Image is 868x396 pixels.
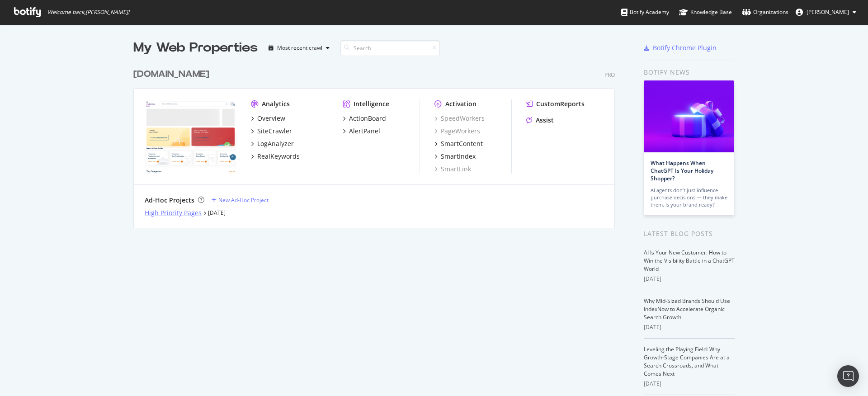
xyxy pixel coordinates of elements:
[265,41,333,55] button: Most recent crawl
[133,68,209,81] div: [DOMAIN_NAME]
[651,187,727,208] div: AI agents don’t just influence purchase decisions — they make them. Is your brand ready?
[262,99,290,108] div: Analytics
[445,99,476,108] div: Activation
[536,116,554,125] div: Assist
[434,127,480,136] a: PageWorkers
[251,139,294,148] a: LogAnalyzer
[644,80,734,152] img: What Happens When ChatGPT Is Your Holiday Shopper?
[47,9,129,16] span: Welcome back, [PERSON_NAME] !
[644,43,717,52] a: Botify Chrome Plugin
[354,99,389,108] div: Intelligence
[434,139,483,148] a: SmartContent
[133,39,258,57] div: My Web Properties
[434,152,476,161] a: SmartIndex
[145,196,194,205] div: Ad-Hoc Projects
[257,114,285,123] div: Overview
[644,380,735,388] div: [DATE]
[145,99,236,173] img: tradeindia.com
[644,249,735,273] a: AI Is Your New Customer: How to Win the Visibility Battle in a ChatGPT World
[133,57,622,228] div: grid
[212,196,269,204] a: New Ad-Hoc Project
[807,8,849,16] span: Amit Bharadwaj
[434,114,485,123] a: SpeedWorkers
[251,114,285,123] a: Overview
[133,68,213,81] a: [DOMAIN_NAME]
[257,139,294,148] div: LogAnalyzer
[621,8,669,17] div: Botify Academy
[441,139,483,148] div: SmartContent
[343,127,380,136] a: AlertPanel
[441,152,476,161] div: SmartIndex
[644,345,730,377] a: Leveling the Playing Field: Why Growth-Stage Companies Are at a Search Crossroads, and What Comes...
[644,275,735,283] div: [DATE]
[434,165,471,174] a: SmartLink
[644,229,735,239] div: Latest Blog Posts
[526,116,554,125] a: Assist
[251,152,300,161] a: RealKeywords
[349,114,386,123] div: ActionBoard
[644,323,735,331] div: [DATE]
[349,127,380,136] div: AlertPanel
[604,71,615,79] div: Pro
[837,365,859,387] div: Open Intercom Messenger
[208,209,226,217] a: [DATE]
[251,127,292,136] a: SiteCrawler
[788,5,863,19] button: [PERSON_NAME]
[644,67,735,77] div: Botify news
[653,43,717,52] div: Botify Chrome Plugin
[218,196,269,204] div: New Ad-Hoc Project
[257,127,292,136] div: SiteCrawler
[145,208,202,217] a: High Priority Pages
[526,99,585,108] a: CustomReports
[340,40,440,56] input: Search
[257,152,300,161] div: RealKeywords
[679,8,732,17] div: Knowledge Base
[644,297,730,321] a: Why Mid-Sized Brands Should Use IndexNow to Accelerate Organic Search Growth
[651,159,713,182] a: What Happens When ChatGPT Is Your Holiday Shopper?
[343,114,386,123] a: ActionBoard
[536,99,585,108] div: CustomReports
[277,45,322,51] div: Most recent crawl
[742,8,788,17] div: Organizations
